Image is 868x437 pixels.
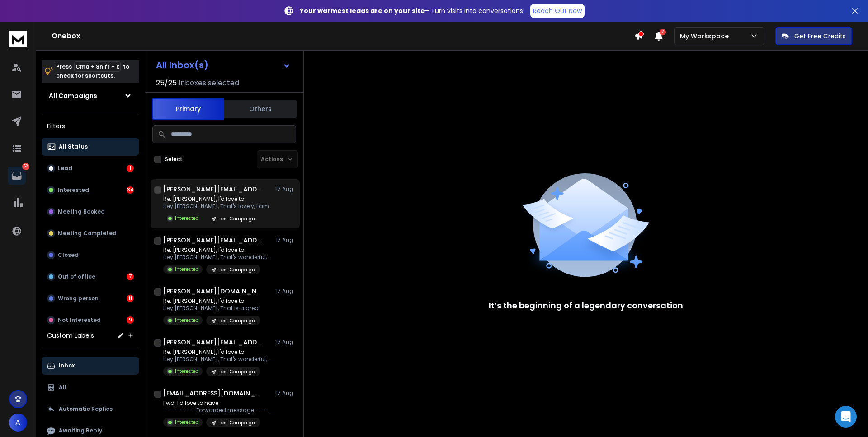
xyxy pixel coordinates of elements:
p: Test Campaign [219,317,255,324]
p: Reach Out Now [533,6,582,15]
div: Open Intercom Messenger [835,406,857,428]
p: Inbox [59,362,75,369]
p: Hey [PERSON_NAME], That's wonderful, I am [163,254,272,261]
p: Wrong person [58,295,99,302]
p: ---------- Forwarded message --------- From: [PERSON_NAME] [163,407,272,414]
p: Meeting Completed [58,230,117,237]
p: Re: [PERSON_NAME], I'd love to [163,195,269,203]
p: Test Campaign [219,266,255,273]
p: Hey [PERSON_NAME], That's wonderful, I am [163,356,272,363]
p: Interested [175,368,199,375]
p: Test Campaign [219,368,255,375]
p: Interested [58,186,89,194]
button: All Campaigns [42,87,139,105]
h3: Filters [42,120,139,132]
button: Primary [152,98,224,120]
div: 7 [127,273,134,280]
p: 17 Aug [276,339,296,346]
button: Lead1 [42,159,139,177]
button: Get Free Credits [775,27,852,45]
h3: Inboxes selected [179,78,239,88]
button: All [42,378,139,396]
p: 62 [22,163,29,170]
p: My Workspace [680,32,732,41]
button: Interested34 [42,181,139,199]
p: Lead [58,165,72,172]
p: Re: [PERSON_NAME], I'd love to [163,349,272,356]
h1: All Inbox(s) [156,60,208,70]
p: Interested [175,419,199,426]
p: Automatic Replies [59,405,113,413]
div: 34 [127,186,134,194]
p: Not Interested [58,316,101,324]
button: All Inbox(s) [149,56,298,74]
h1: [PERSON_NAME][EMAIL_ADDRESS][DOMAIN_NAME] [163,185,263,194]
a: 62 [8,167,26,185]
p: Meeting Booked [58,208,105,215]
button: A [9,414,27,432]
span: 25 / 25 [156,78,177,88]
p: All Status [59,143,88,150]
h1: Onebox [52,31,634,42]
p: 17 Aug [276,186,296,193]
button: Inbox [42,357,139,375]
p: 17 Aug [276,237,296,244]
span: Cmd + Shift + k [74,61,121,72]
p: Awaiting Reply [59,427,102,434]
p: All [59,384,66,391]
h1: [PERSON_NAME][EMAIL_ADDRESS][DOMAIN_NAME] [163,236,263,245]
img: logo [9,31,27,47]
p: Interested [175,266,199,273]
p: Interested [175,317,199,324]
h1: [PERSON_NAME][DOMAIN_NAME][EMAIL_ADDRESS][PERSON_NAME][DOMAIN_NAME] [163,287,263,296]
button: Closed [42,246,139,264]
p: Hey [PERSON_NAME], That is a great [163,305,260,312]
span: 7 [660,29,666,35]
label: Select [165,156,183,163]
p: Test Campaign [219,419,255,426]
p: Closed [58,251,79,259]
button: Wrong person11 [42,289,139,307]
p: Test Campaign [219,215,255,222]
h1: All Campaigns [49,91,97,100]
h1: [EMAIL_ADDRESS][DOMAIN_NAME] [163,389,263,398]
a: Reach Out Now [530,4,585,18]
button: Meeting Completed [42,224,139,242]
p: 17 Aug [276,390,296,397]
p: Get Free Credits [794,32,846,41]
p: Hey [PERSON_NAME], That's lovely, I am [163,203,269,210]
div: 9 [127,316,134,324]
button: All Status [42,138,139,156]
button: Not Interested9 [42,311,139,329]
p: Re: [PERSON_NAME], I'd love to [163,246,272,254]
button: Meeting Booked [42,203,139,221]
p: Fwd: I'd love to have [163,400,272,407]
p: Press to check for shortcuts. [56,62,129,80]
strong: Your warmest leads are on your site [300,6,425,15]
h1: [PERSON_NAME][EMAIL_ADDRESS][PERSON_NAME][DOMAIN_NAME] [163,338,263,347]
p: Out of office [58,273,95,280]
p: Re: [PERSON_NAME], I'd love to [163,298,260,305]
p: 17 Aug [276,288,296,295]
div: 11 [127,295,134,302]
h3: Custom Labels [47,331,94,340]
button: Automatic Replies [42,400,139,418]
button: Out of office7 [42,268,139,286]
button: Others [224,99,297,119]
div: 1 [127,165,134,172]
p: – Turn visits into conversations [300,6,523,15]
p: It’s the beginning of a legendary conversation [489,299,683,312]
p: Interested [175,215,199,222]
